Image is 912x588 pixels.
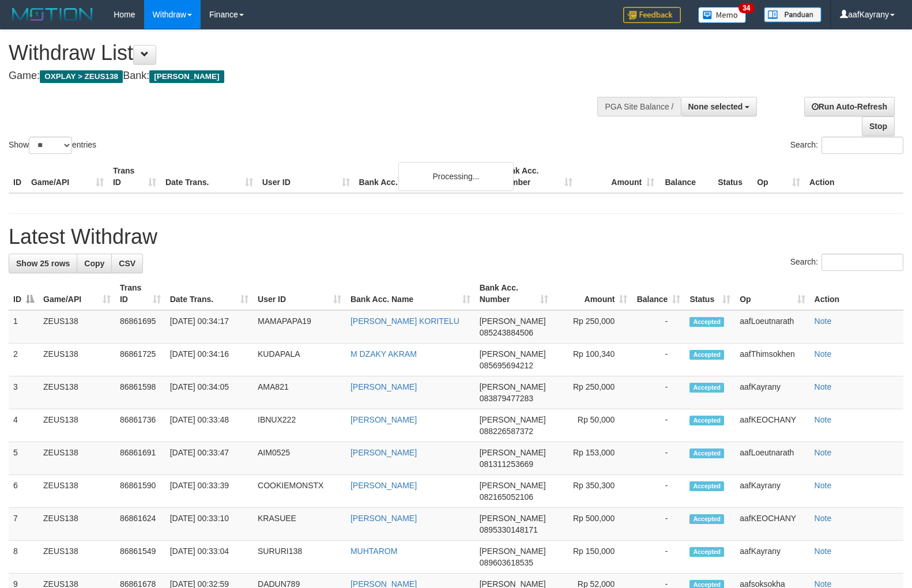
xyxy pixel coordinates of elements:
td: 6 [9,475,39,508]
td: ZEUS138 [39,376,115,409]
span: Copy 085695694212 to clipboard [480,361,533,370]
label: Show entries [9,137,96,154]
span: [PERSON_NAME] [149,70,224,83]
span: [PERSON_NAME] [480,514,546,523]
td: 86861695 [115,310,165,344]
th: Amount [577,160,659,193]
input: Search: [821,137,903,154]
span: [PERSON_NAME] [480,349,546,359]
a: [PERSON_NAME] KORITELU [351,316,459,326]
td: IBNUX222 [253,409,346,442]
a: Note [815,415,832,424]
a: [PERSON_NAME] [351,481,417,490]
td: - [632,475,685,508]
th: User ID: activate to sort column ascending [253,277,346,310]
th: Balance: activate to sort column ascending [632,277,685,310]
td: 86861736 [115,409,165,442]
a: [PERSON_NAME] [351,514,417,523]
a: [PERSON_NAME] [351,448,417,457]
th: Date Trans. [161,160,258,193]
td: Rp 500,000 [553,508,632,541]
td: Rp 153,000 [553,442,632,475]
td: aafLoeutnarath [735,310,809,344]
span: Accepted [689,448,724,458]
th: Status [713,160,752,193]
th: Op: activate to sort column ascending [735,277,809,310]
span: [PERSON_NAME] [480,481,546,490]
th: Action [805,160,903,193]
td: 86861598 [115,376,165,409]
td: - [632,442,685,475]
h1: Latest Withdraw [9,225,903,248]
th: Bank Acc. Name: activate to sort column ascending [346,277,475,310]
td: aafKayrany [735,376,809,409]
td: 4 [9,409,39,442]
span: Copy 081311253669 to clipboard [480,459,533,469]
span: [PERSON_NAME] [480,546,546,556]
td: 86861590 [115,475,165,508]
td: ZEUS138 [39,508,115,541]
th: Date Trans.: activate to sort column ascending [165,277,253,310]
td: Rp 100,340 [553,344,632,376]
span: Show 25 rows [16,259,70,268]
span: OXPLAY > ZEUS138 [40,70,123,83]
td: - [632,541,685,574]
td: ZEUS138 [39,541,115,574]
span: Copy 0895330148171 to clipboard [480,525,538,534]
th: Game/API [27,160,108,193]
td: ZEUS138 [39,344,115,376]
th: Op [752,160,805,193]
th: ID [9,160,27,193]
th: Bank Acc. Number: activate to sort column ascending [475,277,553,310]
td: Rp 250,000 [553,310,632,344]
td: Rp 150,000 [553,541,632,574]
div: PGA Site Balance / [597,97,680,116]
img: Feedback.jpg [623,7,681,23]
span: Accepted [689,350,724,360]
select: Showentries [29,137,72,154]
th: Trans ID: activate to sort column ascending [115,277,165,310]
span: [PERSON_NAME] [480,382,546,391]
td: aafKayrany [735,541,809,574]
a: Note [815,316,832,326]
input: Search: [821,254,903,271]
td: - [632,508,685,541]
span: Copy 083879477283 to clipboard [480,394,533,403]
span: Copy 085243884506 to clipboard [480,328,533,337]
span: Accepted [689,416,724,425]
td: SURURI138 [253,541,346,574]
td: 5 [9,442,39,475]
td: aafKEOCHANY [735,508,809,541]
td: aafThimsokhen [735,344,809,376]
th: Amount: activate to sort column ascending [553,277,632,310]
th: ID: activate to sort column descending [9,277,39,310]
label: Search: [790,254,903,271]
th: Status: activate to sort column ascending [685,277,735,310]
td: [DATE] 00:34:17 [165,310,253,344]
a: [PERSON_NAME] [351,382,417,391]
td: 1 [9,310,39,344]
td: KUDAPALA [253,344,346,376]
a: Note [815,481,832,490]
td: AMA821 [253,376,346,409]
td: AIM0525 [253,442,346,475]
a: [PERSON_NAME] [351,415,417,424]
td: aafLoeutnarath [735,442,809,475]
a: Note [815,349,832,359]
td: Rp 250,000 [553,376,632,409]
td: [DATE] 00:33:04 [165,541,253,574]
span: Copy 089603618535 to clipboard [480,558,533,567]
td: 86861549 [115,541,165,574]
td: Rp 350,300 [553,475,632,508]
a: Note [815,514,832,523]
td: [DATE] 00:33:39 [165,475,253,508]
a: CSV [111,254,143,273]
td: MAMAPAPA19 [253,310,346,344]
a: Note [815,382,832,391]
a: Copy [77,254,112,273]
td: - [632,376,685,409]
a: Show 25 rows [9,254,77,273]
a: M DZAKY AKRAM [351,349,417,359]
h1: Withdraw List [9,42,597,65]
td: 7 [9,508,39,541]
